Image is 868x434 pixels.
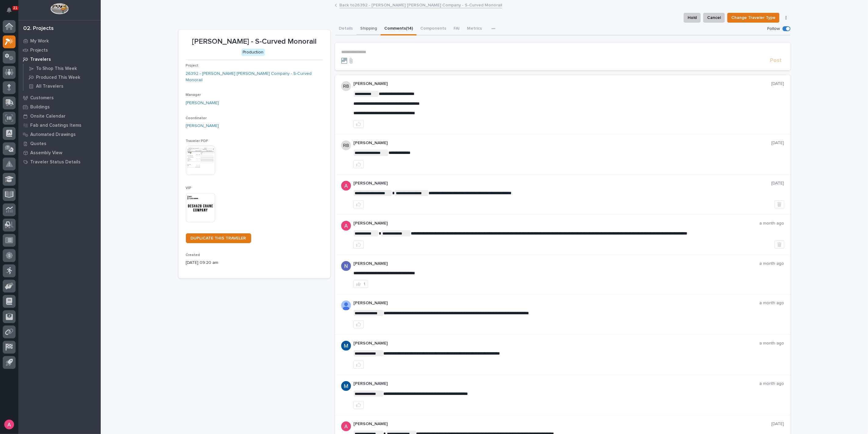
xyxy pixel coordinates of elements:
p: Quotes [30,141,46,147]
a: Quotes [18,139,101,148]
span: VIP [186,186,192,190]
p: [DATE] 09:20 am [186,260,323,266]
button: Comments (14) [381,23,417,35]
p: [PERSON_NAME] [353,181,772,186]
button: users-avatar [3,418,16,431]
img: ACg8ocKcMZQ4tabbC1K-lsv7XHeQNnaFu4gsgPufzKnNmz0_a9aUSA=s96-c [341,221,351,231]
a: 26392 - [PERSON_NAME] [PERSON_NAME] Company - S-Curved Monorail [186,71,323,83]
button: Hold [684,13,701,23]
p: Buildings [30,104,50,110]
p: [PERSON_NAME] [353,341,760,346]
button: 1 [353,280,368,288]
p: Customers [30,95,54,101]
img: ACg8ocKcMZQ4tabbC1K-lsv7XHeQNnaFu4gsgPufzKnNmz0_a9aUSA=s96-c [341,421,351,431]
a: My Work [18,36,101,46]
p: Onsite Calendar [30,114,66,119]
button: Components [417,23,450,35]
span: Coordinator [186,116,207,120]
button: like this post [353,160,364,168]
p: [PERSON_NAME] - S-Curved Monorail [186,37,323,46]
span: DUPLICATE THIS TRAVELER [191,236,246,240]
p: [PERSON_NAME] [353,261,760,266]
span: Post [770,57,782,64]
button: Delete post [775,200,784,208]
p: a month ago [760,301,784,306]
p: All Travelers [36,84,63,89]
a: Projects [18,46,101,55]
a: Customers [18,93,101,102]
a: [PERSON_NAME] [186,123,219,129]
button: like this post [353,120,364,128]
a: Assembly View [18,148,101,157]
button: like this post [353,241,364,249]
p: a month ago [760,261,784,266]
img: ACg8ocIvjV8JvZpAypjhyiWMpaojd8dqkqUuCyfg92_2FdJdOC49qw=s96-c [341,381,351,391]
a: DUPLICATE THIS TRAVELER [186,233,251,243]
p: Automated Drawings [30,132,76,137]
div: Production [241,49,265,56]
p: My Work [30,38,49,44]
a: Buildings [18,102,101,111]
p: Follow [768,26,780,31]
button: Post [768,57,784,64]
img: ACg8ocKcMZQ4tabbC1K-lsv7XHeQNnaFu4gsgPufzKnNmz0_a9aUSA=s96-c [341,181,351,191]
div: 1 [363,282,365,286]
a: Automated Drawings [18,130,101,139]
p: [DATE] [772,421,784,427]
div: Notifications21 [8,7,16,17]
span: Created [186,253,200,257]
p: [PERSON_NAME] [353,140,772,146]
button: Details [335,23,356,35]
img: Workspace Logo [50,3,68,14]
div: 02. Projects [23,25,54,32]
a: All Travelers [24,82,101,90]
a: To Shop This Week [24,64,101,73]
p: 21 [13,6,17,10]
p: [DATE] [772,140,784,146]
button: Cancel [703,13,725,23]
p: a month ago [760,221,784,226]
p: Fab and Coatings Items [30,123,81,128]
p: [PERSON_NAME] [353,301,760,306]
img: AOh14GjSnsZhInYMAl2VIng-st1Md8In0uqDMk7tOoQNx6CrVl7ct0jB5IZFYVrQT5QA0cOuF6lsKrjh3sjyefAjBh-eRxfSk... [341,301,351,310]
a: Travelers [18,55,101,64]
p: [PERSON_NAME] [353,221,760,226]
a: Onsite Calendar [18,111,101,121]
p: a month ago [760,381,784,386]
button: Delete post [775,241,784,249]
p: Projects [30,48,48,53]
p: [PERSON_NAME] [353,421,772,427]
span: Change Traveler Type [731,14,776,21]
a: Back to26392 - [PERSON_NAME] [PERSON_NAME] Company - S-Curved Monorail [339,1,502,8]
img: AAcHTteuQEK04Eo7TKivd0prvPv7DcCqBy2rdUmKrKBKNcQJ=s96-c [341,261,351,271]
p: [PERSON_NAME] [353,381,760,386]
button: Shipping [356,23,381,35]
img: ACg8ocIvjV8JvZpAypjhyiWMpaojd8dqkqUuCyfg92_2FdJdOC49qw=s96-c [341,341,351,351]
a: Traveler Status Details [18,157,101,166]
button: Metrics [463,23,486,35]
button: like this post [353,200,364,208]
button: Change Traveler Type [727,13,779,23]
span: Hold [688,14,697,21]
button: Notifications [3,4,16,16]
p: a month ago [760,341,784,346]
p: Produced This Week [36,75,80,80]
button: like this post [353,401,364,409]
button: like this post [353,361,364,369]
button: FAI [450,23,463,35]
button: like this post [353,320,364,328]
span: Traveler PDF [186,139,208,143]
p: [DATE] [772,181,784,186]
a: Fab and Coatings Items [18,121,101,130]
p: Assembly View [30,150,62,156]
span: Project [186,64,199,67]
a: Produced This Week [24,73,101,82]
p: Travelers [30,57,51,62]
span: Cancel [707,14,721,21]
span: Manager [186,93,201,97]
p: [PERSON_NAME] [353,81,772,86]
a: [PERSON_NAME] [186,100,219,106]
p: To Shop This Week [36,66,77,71]
p: Traveler Status Details [30,159,81,165]
p: [DATE] [772,81,784,86]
